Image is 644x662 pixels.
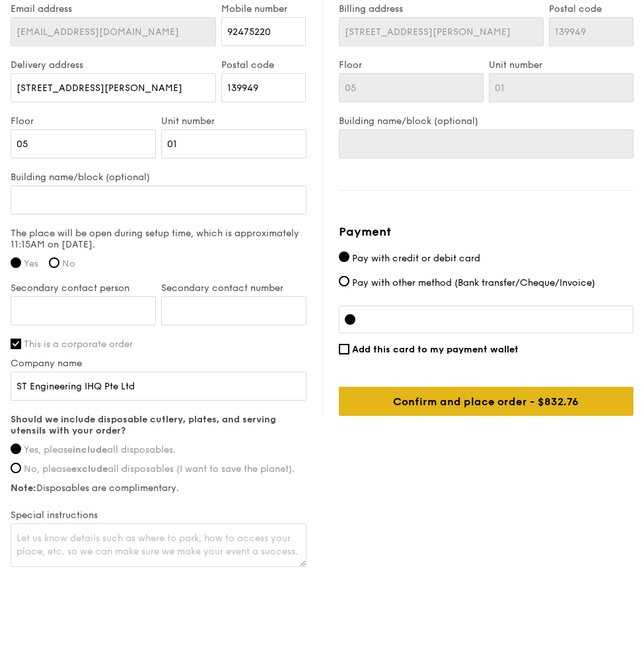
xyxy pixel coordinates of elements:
label: Unit number [489,59,633,71]
label: Building name/block (optional) [339,116,634,127]
label: Billing address [339,3,544,15]
label: Company name [11,358,306,369]
label: Disposables are complimentary. [11,482,306,494]
iframe: Secure card payment input frame [366,314,628,325]
label: Floor [11,116,156,127]
input: No, pleaseexcludeall disposables (I want to save the planet). [11,463,21,473]
label: Mobile number [221,3,306,15]
strong: include [73,444,107,455]
span: No [62,258,75,269]
input: Yes, pleaseincludeall disposables. [11,444,21,454]
span: This is a corporate order [24,339,133,350]
input: This is a corporate order [11,339,21,349]
input: Pay with credit or debit card [339,251,349,262]
h4: Payment [339,222,634,241]
input: Confirm and place order - $832.76 [339,387,634,416]
span: Pay with credit or debit card [352,253,480,264]
strong: exclude [71,463,108,475]
label: Floor [339,59,483,71]
input: No [49,257,59,268]
label: Delivery address [11,59,216,71]
label: Postal code [549,3,633,15]
span: Add this card to my payment wallet [352,344,519,355]
input: Yes [11,257,21,268]
label: The place will be open during setup time, which is approximately 11:15AM on [DATE]. [11,228,306,250]
strong: Note: [11,482,36,494]
label: Building name/block (optional) [11,172,306,183]
label: Secondary contact number [161,282,306,294]
label: Postal code [221,59,306,71]
span: Yes [24,258,38,269]
label: Unit number [161,116,306,127]
label: Secondary contact person [11,282,156,294]
span: No, please all disposables (I want to save the planet). [24,463,295,475]
span: Pay with other method (Bank transfer/Cheque/Invoice) [352,277,595,288]
span: Yes, please all disposables. [24,444,176,455]
input: Pay with other method (Bank transfer/Cheque/Invoice) [339,276,349,286]
label: Special instructions [11,510,306,521]
label: Email address [11,3,216,15]
strong: Should we include disposable cutlery, plates, and serving utensils with your order? [11,414,276,436]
